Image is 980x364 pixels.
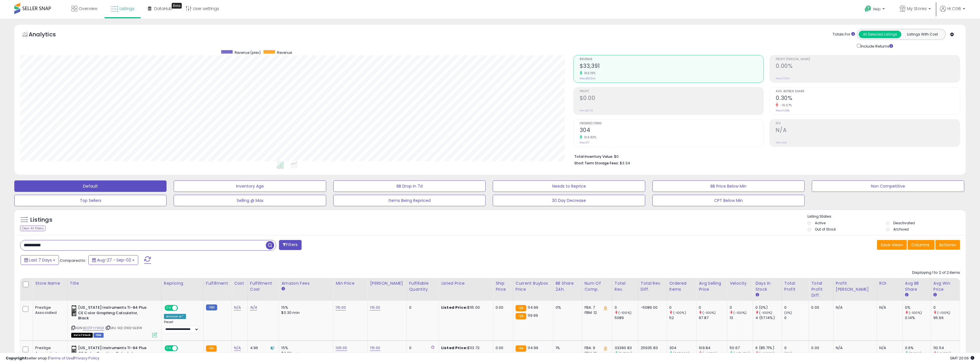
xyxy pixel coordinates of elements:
[815,221,825,225] label: Active
[21,255,59,265] button: Last 7 Days
[281,351,329,356] div: $0.30 min
[879,345,898,351] div: N/A
[120,6,134,11] span: Listings
[206,280,229,286] div: Fulfillment
[177,306,186,310] span: OFF
[409,345,434,351] div: 0
[441,305,489,310] div: $115.00
[441,345,489,351] div: $113.72
[812,180,964,192] button: Non Competitive
[615,315,638,320] div: 5089
[933,280,957,292] div: Avg Win Price
[860,1,890,19] a: Help
[206,345,217,352] small: FBA
[784,310,792,315] small: (0%)
[580,77,595,80] small: Prev: $12,544
[336,280,365,286] div: Min Price
[909,351,921,356] small: (5.26%)
[641,345,662,351] div: 25935.83
[755,280,779,292] div: Days In Stock
[776,63,960,70] h2: 0.00%
[29,257,52,263] span: Last 7 Days
[905,315,931,320] div: 0.14%
[859,31,901,38] button: All Selected Listings
[615,305,638,310] div: 0
[409,280,436,292] div: Fulfillable Quantity
[74,355,99,361] a: Privacy Policy
[496,280,511,292] div: Ship Price
[94,333,104,338] span: FBM
[585,345,608,351] div: FBA: 9
[784,345,809,351] div: 0
[281,305,329,310] div: 15%
[333,195,486,206] button: Items Being Repriced
[784,351,792,356] small: (0%)
[778,103,792,107] small: -16.67%
[699,305,727,310] div: 0
[582,135,597,139] small: 159.83%
[669,280,694,292] div: Ordered Items
[759,351,774,356] small: (-14.29%)
[493,195,645,206] button: 30 Day Decrease
[234,280,245,286] div: Cost
[618,351,632,356] small: (347.9%)
[877,240,907,250] button: Save View
[673,351,690,356] small: (367.69%)
[496,305,509,310] div: 0.00
[79,6,97,11] span: Overview
[699,345,727,351] div: 109.84
[29,30,67,40] h5: Analytics
[585,305,608,310] div: FBA: 7
[615,280,636,292] div: Total Rev.
[669,305,696,310] div: 0
[78,345,148,363] b: [US_STATE] Instruments TI-84 Plus CE Color Graphing Calculator, Black
[234,345,241,351] a: N/A
[911,242,929,248] span: Columns
[250,345,275,351] div: 4.96
[580,63,764,70] h2: $33,391
[409,305,434,310] div: 0
[776,141,787,144] small: Prev: N/A
[673,310,686,315] small: (-100%)
[950,355,974,361] span: 2025-09-10 20:06 GMT
[49,355,73,361] a: Terms of Use
[493,180,645,192] button: Needs to Reprice
[250,305,257,310] a: N/A
[234,305,241,310] a: N/A
[755,305,782,310] div: 0 (0%)
[516,280,551,292] div: Current Buybox Price
[174,180,326,192] button: Inventory Age
[873,7,881,11] span: Help
[582,71,596,75] small: 166.19%
[528,345,538,351] span: 114.99
[35,305,63,315] div: Prestige Associated
[336,305,346,310] a: 115.00
[177,346,186,351] span: OFF
[730,305,753,310] div: 0
[947,6,961,11] span: Hi CGB
[585,310,608,315] div: FBM: 12
[776,127,960,135] h2: N/A
[912,270,960,276] div: Displaying 1 to 2 of 2 items
[83,326,104,330] a: B00TFYYWQA
[833,32,855,37] div: Totals For
[71,333,93,338] span: All listings that are currently out of stock and unavailable for purchase on Amazon
[776,95,960,103] h2: 0.30%
[933,315,960,320] div: 95.96
[206,304,217,310] small: FBM
[370,280,404,286] div: [PERSON_NAME]
[70,280,159,286] div: Title
[281,280,331,286] div: Amazon Fees
[528,305,538,310] span: 114.99
[88,255,138,265] button: Aug-27 - Sep-02
[174,195,326,206] button: Selling @ Max
[699,315,727,320] div: 97.87
[370,345,380,351] a: 115.00
[556,305,578,310] div: 0%
[574,154,613,159] b: Total Inventory Value:
[105,326,142,330] span: | SKU: GQ-Z1KQ-GL8W
[580,95,764,103] h2: $0.00
[730,315,753,320] div: 13
[496,345,509,351] div: 0.00
[836,280,874,292] div: Profit [PERSON_NAME]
